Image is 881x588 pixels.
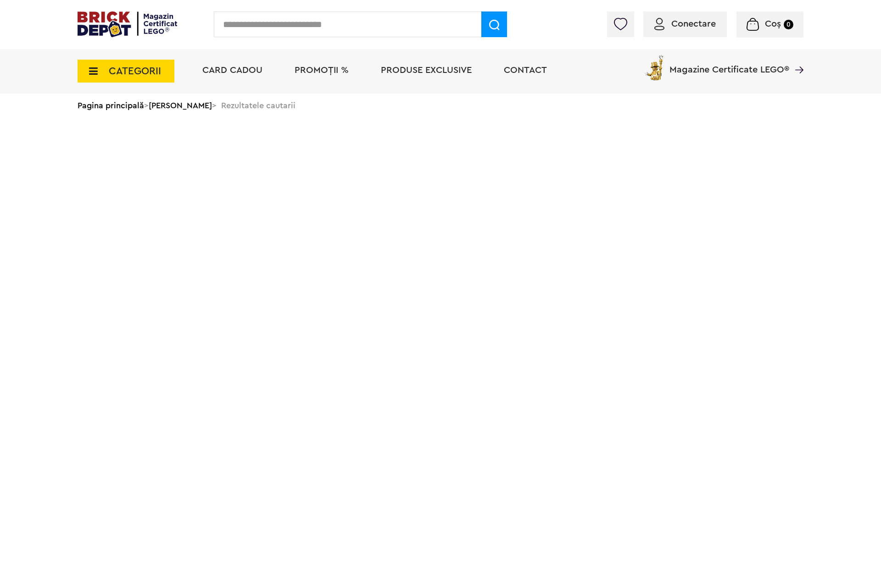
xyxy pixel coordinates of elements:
a: Contact [504,66,547,75]
a: Card Cadou [202,66,262,75]
span: Coș [765,19,781,28]
span: Conectare [671,19,716,28]
span: Magazine Certificate LEGO® [669,53,789,74]
a: [PERSON_NAME] [149,101,212,110]
div: > > Rezultatele cautarii [78,94,803,117]
a: PROMOȚII % [295,66,349,75]
a: Magazine Certificate LEGO® [789,53,803,62]
a: Pagina principală [78,101,144,110]
a: Produse exclusive [381,66,472,75]
span: CATEGORII [109,66,161,76]
small: 0 [784,20,793,29]
a: Conectare [654,19,716,28]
